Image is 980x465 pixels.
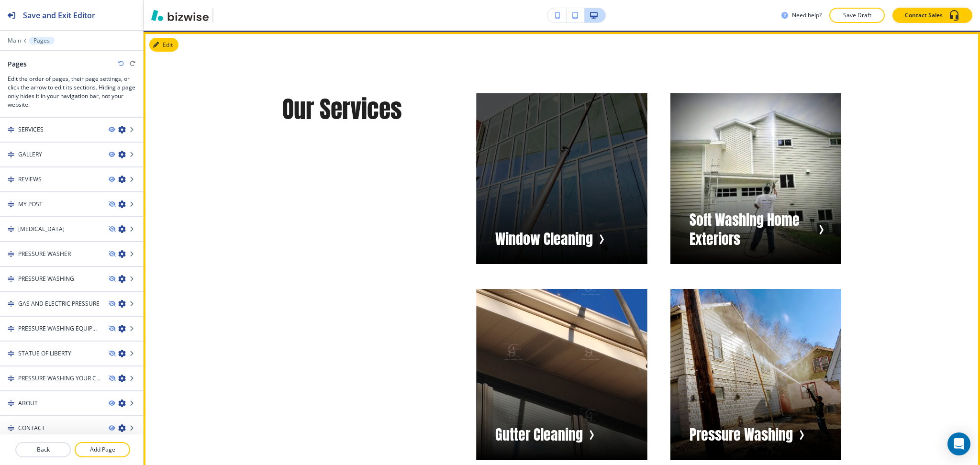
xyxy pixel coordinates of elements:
h4: PRESSURE WASHING EQUIPMENT FOR INDUSTRIAL AND PROFESSIONAL [18,324,101,333]
p: Contact Sales [905,11,943,20]
h4: ABOUT [18,399,38,408]
h4: STATUE OF LIBERTY [18,349,71,358]
img: Drag [8,176,14,183]
h4: PRESSURE WASHER [18,250,71,258]
p: Back [16,445,70,454]
img: Drag [8,226,14,232]
div: Open Intercom Messenger [947,432,970,455]
h4: GALLERY [18,150,42,159]
img: Drag [8,325,14,332]
button: Save Draft [829,8,885,23]
p: Pages [33,37,50,44]
img: Drag [8,300,14,307]
button: Add Page [75,442,130,457]
h3: Need help? [792,11,822,20]
h4: PRESSURE WASHING [18,275,74,283]
img: Drag [8,375,14,382]
img: Bizwise Logo [151,10,209,21]
h4: SERVICES [18,125,44,134]
h4: CONTACT [18,424,45,432]
button: Navigation item imageSoft Washing Home Exteriors [670,93,841,264]
img: Drag [8,126,14,133]
img: Drag [8,251,14,257]
img: Drag [8,276,14,282]
img: Drag [8,425,14,432]
button: Navigation item imageGutter Cleaning [476,289,647,460]
img: Drag [8,201,14,208]
img: Drag [8,350,14,357]
h4: MY POST [18,200,43,209]
img: Drag [8,400,14,407]
img: Drag [8,151,14,158]
h3: Edit the order of pages, their page settings, or click the arrow to edit its sections. Hiding a p... [8,75,135,109]
h2: Save and Exit Editor [23,10,95,21]
button: Pages [29,37,55,44]
h4: GAS AND ELECTRIC PRESSURE [18,299,100,308]
h4: [MEDICAL_DATA] [18,225,65,233]
button: Main [8,37,21,44]
img: Your Logo [217,8,237,23]
p: Our Services [282,93,453,125]
button: Back [15,442,71,457]
button: Edit [149,38,178,52]
p: Save Draft [842,11,872,20]
h4: REVIEWS [18,175,42,184]
h4: PRESSURE WASHING YOUR CAR [18,374,101,383]
button: Contact Sales [892,8,972,23]
p: Add Page [76,445,129,454]
h2: Pages [8,59,27,69]
button: Navigation item imagePressure Washing [670,289,841,460]
button: Navigation item imageWindow Cleaning [476,93,647,264]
